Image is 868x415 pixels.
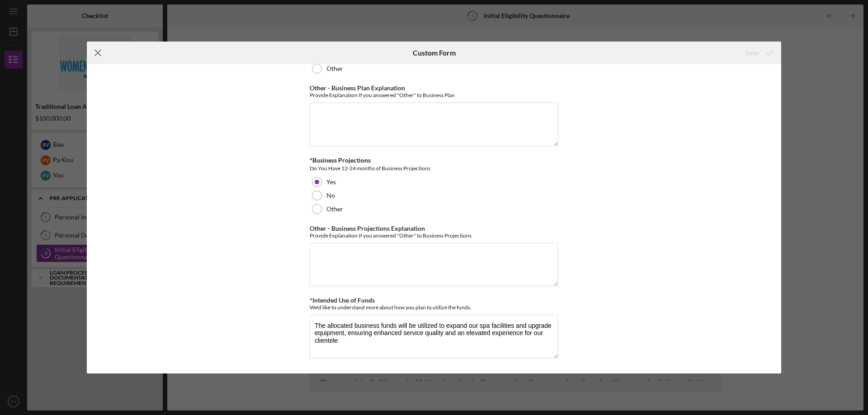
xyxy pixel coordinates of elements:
label: Other [326,65,343,72]
div: Provide Explanation If you answered "Other" to Business Plan [310,92,558,98]
label: Other - Business Plan Explanation [310,84,405,92]
div: Provide Explanation If you answered "Other" to Business Projections [310,232,558,239]
label: Other [326,205,343,213]
label: *Intended Use of Funds [310,296,375,304]
label: Other - Business Projections Explanation [310,224,425,232]
div: Save [745,44,759,62]
h6: Custom Form [413,49,456,57]
label: Yes [326,178,336,186]
button: Save [736,44,781,62]
label: No [326,192,335,199]
div: *Business Projections [310,157,558,164]
div: We'd like to understand more about how you plan to utilize the funds. [310,304,558,311]
textarea: The allocated business funds will be utilized to expand our spa facilities and upgrade equipment,... [310,315,558,358]
div: Do You Have 12-24 months of Business Projections [310,164,558,173]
